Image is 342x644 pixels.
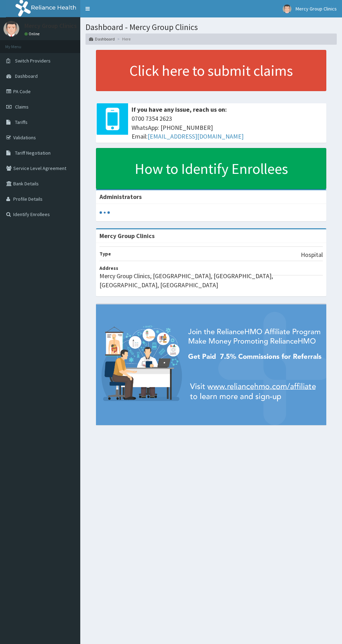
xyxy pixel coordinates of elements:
span: Claims [15,104,29,110]
strong: Mercy Group Clinics [99,232,155,240]
img: provider-team-banner.png [96,304,326,425]
span: 0700 7354 2623 WhatsApp: [PHONE_NUMBER] Email: [132,114,323,141]
span: Tariff Negotiation [15,150,51,156]
li: Here [116,36,131,42]
span: Tariffs [15,119,28,125]
a: [EMAIL_ADDRESS][DOMAIN_NAME] [148,132,244,140]
a: Online [24,31,41,36]
a: Click here to submit claims [96,50,326,91]
a: How to Identify Enrollees [96,148,326,189]
b: If you have any issue, reach us on: [132,105,227,113]
b: Type [99,251,111,257]
img: User Image [3,21,19,37]
svg: audio-loading [99,207,110,218]
span: Switch Providers [15,58,51,64]
img: User Image [283,5,291,13]
p: Mercy Group Clinics, [GEOGRAPHIC_DATA], [GEOGRAPHIC_DATA], [GEOGRAPHIC_DATA], [GEOGRAPHIC_DATA] [99,272,323,289]
b: Administrators [99,193,142,201]
b: Address [99,265,118,271]
p: Hospital [301,250,323,259]
p: Mercy Group Clinics [24,23,77,29]
a: Dashboard [89,36,115,42]
span: Mercy Group Clinics [296,6,337,12]
h1: Dashboard - Mercy Group Clinics [85,23,337,32]
span: Dashboard [15,73,38,79]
